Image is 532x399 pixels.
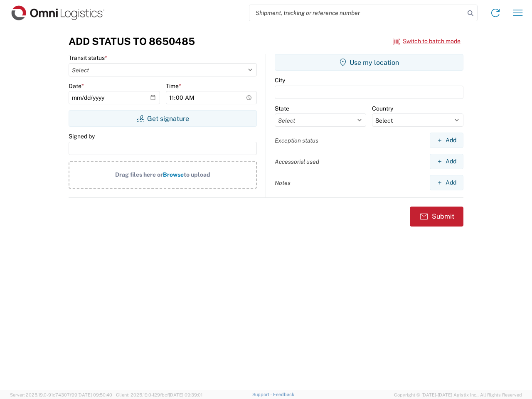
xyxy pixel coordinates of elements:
[169,392,202,397] span: [DATE] 09:39:01
[275,179,291,187] label: Notes
[394,391,522,399] span: Copyright © [DATE]-[DATE] Agistix Inc., All Rights Reserved
[116,392,202,397] span: Client: 2025.19.0-129fbcf
[275,158,319,165] label: Accessorial used
[69,54,107,62] label: Transit status
[166,82,181,90] label: Time
[410,207,463,227] button: Submit
[184,171,210,178] span: to upload
[430,154,463,169] button: Add
[249,5,465,21] input: Shipment, tracking or reference number
[372,105,393,112] label: Country
[69,110,257,127] button: Get signature
[77,392,112,397] span: [DATE] 09:50:40
[163,171,184,178] span: Browse
[275,105,289,112] label: State
[273,392,294,397] a: Feedback
[69,35,195,47] h3: Add Status to 8650485
[275,137,318,144] label: Exception status
[69,82,84,90] label: Date
[115,171,163,178] span: Drag files here or
[275,54,463,71] button: Use my location
[430,175,463,190] button: Add
[393,34,461,48] button: Switch to batch mode
[69,133,95,140] label: Signed by
[430,133,463,148] button: Add
[275,76,285,84] label: City
[10,392,112,397] span: Server: 2025.19.0-91c74307f99
[252,392,273,397] a: Support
